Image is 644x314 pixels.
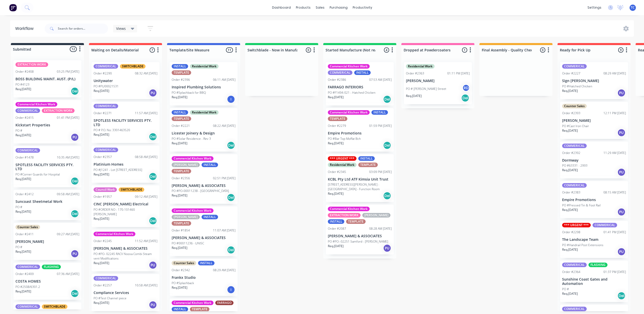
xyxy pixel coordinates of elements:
[562,243,603,247] p: PO #Handrail Post Extensions
[172,241,204,246] p: PO #00011236 - UNISC
[447,71,470,76] div: 01:11 PM [DATE]
[593,223,617,227] div: COMMERICAL
[603,151,626,155] div: 11:29 AM [DATE]
[172,124,190,128] div: Order #2221
[94,276,118,281] div: COMMERICAL
[562,128,578,133] p: Req. [DATE]
[369,226,392,231] div: 08:28 AM [DATE]
[354,70,371,75] div: INSTALL
[149,261,157,269] div: PU
[562,183,587,188] div: COMMERICAL
[15,115,34,120] div: Order #2415
[172,110,188,115] div: INSTALL
[603,270,626,274] div: 01:37 PM [DATE]
[58,24,108,34] input: Search for orders...
[172,116,191,121] div: TEMPLATE
[71,289,79,298] div: Del
[94,84,119,89] p: PO #PU00021531
[172,184,236,188] p: [PERSON_NAME] & ASSOCIATES
[293,4,313,11] div: products
[135,111,157,115] div: 11:57 AM [DATE]
[135,239,157,243] div: 11:52 AM [DATE]
[94,168,142,172] p: PO #J1241 - Lot [STREET_ADDRESS]
[461,94,469,102] div: Del
[116,26,126,31] span: Views
[172,236,236,240] p: [PERSON_NAME] & ASSOCIATES
[328,191,344,196] p: Req. [DATE]
[13,263,81,300] div: COMMERICALFLASHINGOrder #240907:36 AM [DATE]COSTA HOMESPO #2508/6301.2Req.[DATE]Del
[94,172,109,177] p: Req. [DATE]
[328,170,346,174] div: Order #2345
[94,162,157,167] p: Platinium Homes
[15,245,22,249] p: PO #
[15,205,22,209] p: PO #
[172,163,200,167] div: [PERSON_NAME]
[94,296,127,301] p: PO #Test Channel piece
[15,123,79,127] p: Kickstart Properties
[603,190,626,195] div: 08:15 AM [DATE]
[170,206,238,256] div: Commercial Kitchen Work[PERSON_NAME]INSTALLTEMPLATEOrder #185411:07 AM [DATE][PERSON_NAME] & ASSO...
[560,261,628,302] div: COMMERICALFLASHINGOrder #236401:37 PM [DATE]Sunshine Coast Gates and AutomationPO #Req.[DATE]Del
[213,268,236,272] div: 08:29 AM [DATE]
[15,192,34,197] div: Order #2412
[328,141,344,146] p: Req. [DATE]
[15,285,40,289] p: PO #2508/6301.2
[94,187,117,192] div: Council Work
[170,108,238,152] div: INSTALLResidential WorkTEMPLATEOrder #222108:22 AM [DATE]Licester Joinery & DesignPO #Solar Resid...
[562,151,580,155] div: Order #2392
[15,225,40,229] div: Counter Sales
[15,148,40,153] div: COMMERICAL
[57,115,79,120] div: 01:41 PM [DATE]
[328,213,361,218] div: EXTRACTION WORK
[15,77,79,81] p: BOSS BUILDING MAINT. AUST. (P/L)
[328,124,346,128] div: Order #2279
[15,163,79,171] p: SPOTLESS FACILITY SERVICES PTY. LTD
[170,154,238,204] div: Commercial Kitchen Work[PERSON_NAME]INSTALLTEMPLATEOrder #235602:51 PM [DATE][PERSON_NAME] & ASSO...
[328,226,346,231] div: Order #2087
[588,263,607,267] div: FLASHING
[383,192,391,200] div: Del
[617,208,625,216] div: PU
[202,163,218,167] div: INSTALL
[227,141,235,149] div: Del
[13,223,81,260] div: Counter SalesOrder #241109:27 AM [DATE][PERSON_NAME]PO #Req.[DATE]PU
[328,70,352,75] div: COMMERICAL
[328,163,356,167] div: Residential Work
[326,108,394,152] div: Commercial Kitchen WorkINSTALLTEMPLATEOrder #227901:59 PM [DATE]Empire PromotionsPO #Bar Top Moff...
[94,71,112,76] div: Order #2290
[406,94,422,98] p: Req. [DATE]
[149,301,157,309] div: PU
[617,129,625,137] div: PU
[94,155,112,159] div: Order #2357
[15,82,29,87] p: PO #4123
[383,244,391,252] div: PU
[9,4,17,11] img: Factory
[328,64,370,69] div: Commercial Kitchen Work
[617,89,625,97] div: PU
[94,232,135,236] div: Commercial Kitchen Work
[562,79,626,83] p: Sign [PERSON_NAME]
[406,79,470,83] p: [PERSON_NAME]
[369,77,392,82] div: 07:53 AM [DATE]
[71,210,79,218] div: Del
[172,307,188,311] div: INSTALL
[57,232,79,237] div: 09:27 AM [DATE]
[328,207,370,211] div: Commercial Kitchen Work
[94,217,109,221] p: Req. [DATE]
[15,289,31,294] p: Req. [DATE]
[617,292,625,300] div: Del
[172,208,213,213] div: Commercial Kitchen Work
[15,272,34,276] div: Order #2409
[149,89,157,97] div: PU
[562,71,580,76] div: Order #2227
[94,207,157,217] p: PO #ORDER NO - 170-101460 [PERSON_NAME]
[172,215,200,219] div: [PERSON_NAME]
[358,156,375,161] div: INSTALL
[94,132,109,137] p: Req. [DATE]
[94,64,118,69] div: COMMERICAL
[369,124,392,128] div: 01:59 PM [DATE]
[562,163,587,168] p: PO #63331 - 2993
[562,89,578,93] p: Req. [DATE]
[562,104,587,108] div: Counter Sales
[149,172,157,181] div: Del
